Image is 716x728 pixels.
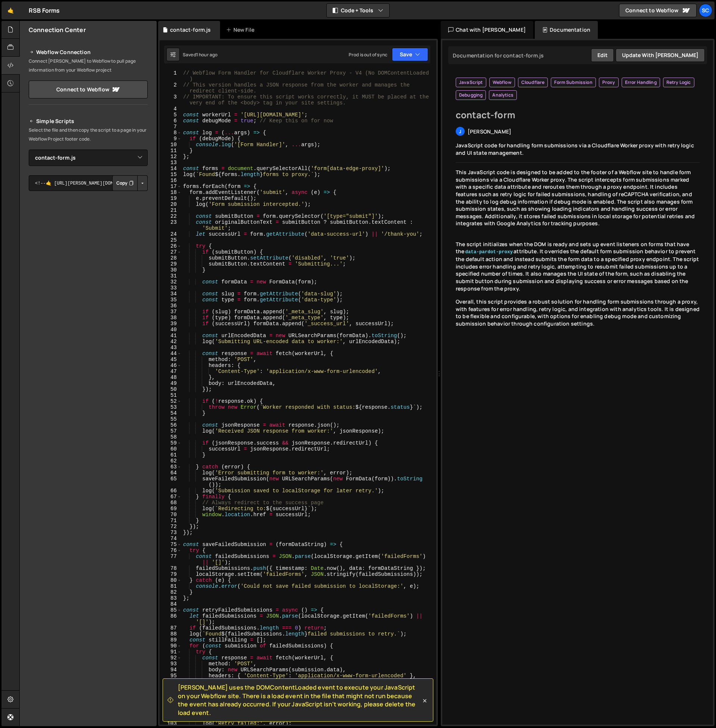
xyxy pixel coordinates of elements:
p: Select the file and then copy the script to a page in your Webflow Project footer code. [29,126,148,144]
div: 67 [160,494,182,500]
div: 60 [160,446,182,452]
div: 61 [160,452,182,458]
div: 35 [160,297,182,303]
div: 74 [160,536,182,542]
div: 64 [160,470,182,476]
div: 45 [160,357,182,363]
div: 91 [160,649,182,655]
div: 5 [160,112,182,118]
div: 103 [160,721,182,727]
div: 88 [160,631,182,637]
div: 92 [160,655,182,661]
div: 80 [160,577,182,583]
div: 101 [160,709,182,715]
div: 102 [160,715,182,721]
span: J [459,128,461,135]
div: 71 [160,518,182,524]
div: 1 hour ago [196,51,218,58]
div: 56 [160,422,182,428]
h2: Webflow Connection [29,48,148,57]
div: 10 [160,142,182,148]
span: Proxy [602,79,615,85]
div: 48 [160,374,182,380]
div: 86 [160,613,182,625]
div: New File [226,26,257,34]
span: JavaScript [459,79,483,85]
div: 49 [160,380,182,386]
h2: Connection Center [29,26,86,34]
div: 62 [160,458,182,464]
div: 46 [160,363,182,368]
div: Saved [183,51,217,58]
div: 17 [160,183,182,189]
button: Code + Tools [327,4,389,17]
div: 18 [160,189,182,195]
div: 65 [160,476,182,488]
div: 7 [160,124,182,130]
div: 78 [160,565,182,571]
div: 41 [160,333,182,339]
div: 79 [160,571,182,577]
button: Save [392,48,428,61]
button: Edit [591,48,614,62]
div: 95 [160,673,182,679]
div: Documentation for contact-form.js [450,52,544,59]
div: 96 [160,679,182,685]
button: Copy [112,175,138,191]
div: 90 [160,643,182,649]
div: 16 [160,178,182,183]
div: 8 [160,130,182,136]
span: [PERSON_NAME] [468,128,511,135]
div: 43 [160,345,182,351]
div: 21 [160,207,182,213]
div: 87 [160,625,182,631]
iframe: YouTube video player [29,275,148,342]
a: Connect to Webflow [619,4,697,17]
div: 55 [160,416,182,422]
div: 42 [160,339,182,345]
div: 76 [160,547,182,553]
div: 38 [160,315,182,321]
span: JavaScript code for handling form submissions via a Cloudflare Worker proxy with retry logic and ... [456,142,694,156]
div: 83 [160,595,182,601]
button: Update with [PERSON_NAME] [616,48,705,62]
span: Retry Logic [666,79,691,85]
div: 57 [160,428,182,434]
a: Connect to Webflow [29,81,148,98]
span: Analytics [492,92,513,98]
div: 54 [160,410,182,416]
div: 37 [160,309,182,315]
div: 72 [160,524,182,530]
div: 73 [160,530,182,536]
div: 13 [160,160,182,166]
div: 40 [160,327,182,333]
div: 53 [160,404,182,410]
p: Connect [PERSON_NAME] to Webflow to pull page information from your Webflow project [29,57,148,75]
div: 36 [160,303,182,309]
iframe: YouTube video player [29,203,148,270]
div: 30 [160,267,182,273]
div: RSB Forms [29,6,60,15]
div: 23 [160,219,182,231]
div: 85 [160,607,182,613]
div: 25 [160,237,182,243]
div: 47 [160,368,182,374]
div: 69 [160,506,182,512]
div: 89 [160,637,182,643]
div: Documentation [535,21,598,39]
span: Error Handling [625,79,657,85]
h2: Simple Scripts [29,117,148,126]
a: 🤙 [1,1,20,19]
div: 68 [160,500,182,506]
div: 12 [160,154,182,160]
div: 20 [160,201,182,207]
div: 93 [160,661,182,667]
div: 28 [160,255,182,261]
div: 70 [160,512,182,518]
div: Button group with nested dropdown [112,175,148,191]
div: 32 [160,279,182,285]
div: 3 [160,94,182,106]
div: 77 [160,553,182,565]
div: 99 [160,697,182,703]
div: 52 [160,398,182,404]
